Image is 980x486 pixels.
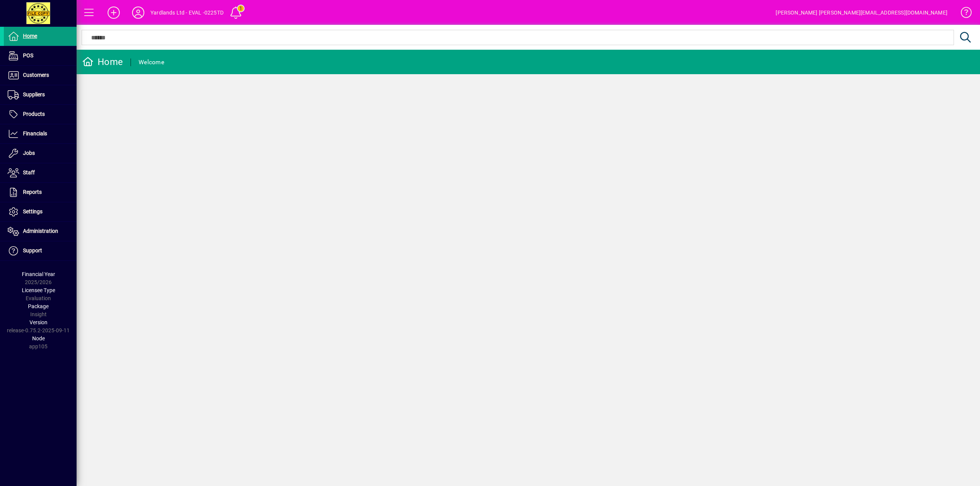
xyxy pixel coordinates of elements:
[23,169,35,176] span: Staff
[4,163,77,182] a: Staff
[22,271,55,277] span: Financial Year
[4,46,77,65] a: POS
[4,222,77,241] a: Administration
[126,6,150,20] button: Profile
[4,85,77,104] a: Suppliers
[29,319,47,325] span: Version
[4,241,77,260] a: Support
[23,52,33,59] span: POS
[28,303,49,309] span: Package
[4,124,77,143] a: Financials
[23,189,42,195] span: Reports
[150,7,224,19] div: Yardlands Ltd - EVAL -0225TD
[23,150,35,156] span: Jobs
[23,111,45,117] span: Products
[4,183,77,202] a: Reports
[23,228,58,234] span: Administration
[4,105,77,124] a: Products
[4,202,77,221] a: Settings
[23,72,49,78] span: Customers
[955,2,970,26] a: Knowledge Base
[4,144,77,163] a: Jobs
[776,7,947,19] div: [PERSON_NAME] [PERSON_NAME][EMAIL_ADDRESS][DOMAIN_NAME]
[23,208,42,215] span: Settings
[23,130,47,137] span: Financials
[101,6,126,20] button: Add
[23,33,37,39] span: Home
[139,56,164,68] div: Welcome
[23,91,45,98] span: Suppliers
[32,335,45,341] span: Node
[22,287,55,293] span: Licensee Type
[82,56,123,68] div: Home
[4,66,77,85] a: Customers
[23,247,42,254] span: Support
